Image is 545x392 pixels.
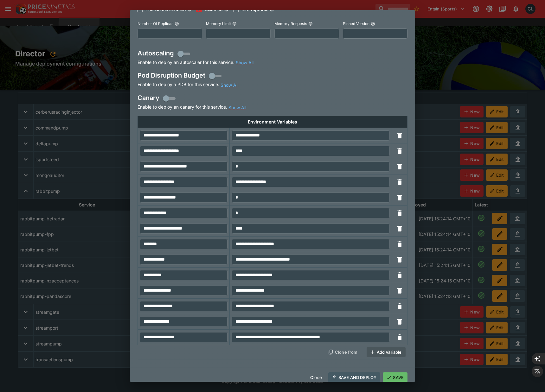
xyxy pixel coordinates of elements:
button: Number Of Replicas [175,22,179,26]
h4: Pod Disruption Budget [138,71,238,81]
th: Environment Variables [138,116,407,128]
button: SAVE AND DEPLOY [328,372,380,383]
button: Add Variable [367,347,406,357]
p: Memory Limit [206,21,231,26]
button: SAVE [383,372,407,383]
p: Memory Requests [274,21,307,26]
button: Memory Requests [308,22,313,26]
button: Clone from [325,347,362,357]
p: Enable to deploy an canary for this service. [138,104,246,111]
button: Memory Limit [232,22,237,26]
button: Close [306,372,326,383]
h4: Canary [138,93,246,104]
button: Show All [236,59,253,66]
button: Pinned Version [371,22,375,26]
button: Show All [228,104,246,111]
p: Enable to deploy an autoscaler for this service. [138,59,253,66]
h4: Autoscaling [138,49,253,59]
p: Enable to deploy a PDB for this service. [138,81,238,88]
p: Number Of Replicas [138,21,173,26]
button: Show All [221,82,238,88]
p: Pinned Version [343,21,369,26]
